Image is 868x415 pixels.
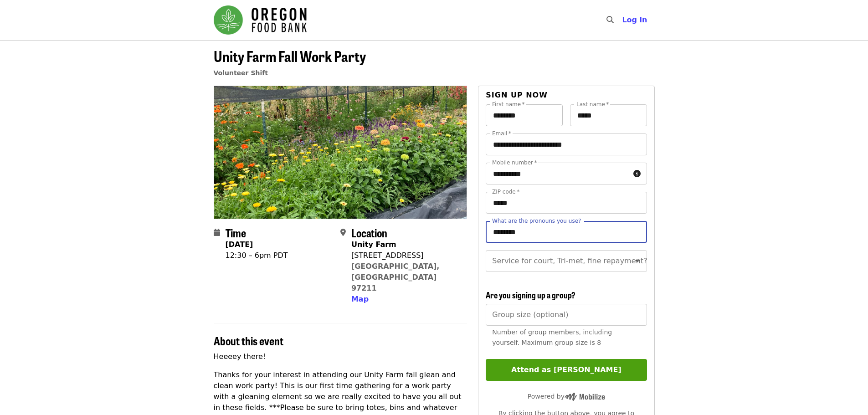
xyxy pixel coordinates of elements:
[214,351,467,362] p: Heeeey there!
[214,45,366,67] span: Unity Farm Fall Work Party
[351,295,369,303] span: Map
[486,304,647,326] input: [object Object]
[486,163,629,184] input: Mobile number
[486,289,575,301] span: Are you signing up a group?
[351,225,387,241] span: Location
[214,69,268,77] a: Volunteer Shift
[214,5,307,35] img: Oregon Food Bank - Home
[486,104,563,126] input: First name
[615,11,654,29] button: Log in
[226,250,288,261] div: 12:30 – 6pm PDT
[214,228,220,237] i: calendar icon
[226,225,246,241] span: Time
[528,393,605,400] span: Powered by
[492,160,537,165] label: Mobile number
[492,218,581,224] label: What are the pronouns you use?
[492,131,511,136] label: Email
[492,102,525,107] label: First name
[633,169,641,178] i: circle-info icon
[492,189,519,195] label: ZIP code
[486,91,548,99] span: Sign up now
[576,102,609,107] label: Last name
[486,192,647,214] input: ZIP code
[351,294,369,305] button: Map
[214,86,467,218] img: Unity Farm Fall Work Party organized by Oregon Food Bank
[570,104,647,126] input: Last name
[622,15,647,24] span: Log in
[351,240,396,249] strong: Unity Farm
[486,133,647,155] input: Email
[619,9,627,31] input: Search
[565,393,605,401] img: Powered by Mobilize
[486,359,647,381] button: Attend as [PERSON_NAME]
[631,255,644,267] button: Open
[492,328,612,346] span: Number of group members, including yourself. Maximum group size is 8
[214,333,283,348] span: About this event
[351,250,460,261] div: [STREET_ADDRESS]
[226,240,253,249] strong: [DATE]
[351,262,440,292] a: [GEOGRAPHIC_DATA], [GEOGRAPHIC_DATA] 97211
[486,221,647,243] input: What are the pronouns you use?
[340,228,346,237] i: map-marker-alt icon
[606,15,614,24] i: search icon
